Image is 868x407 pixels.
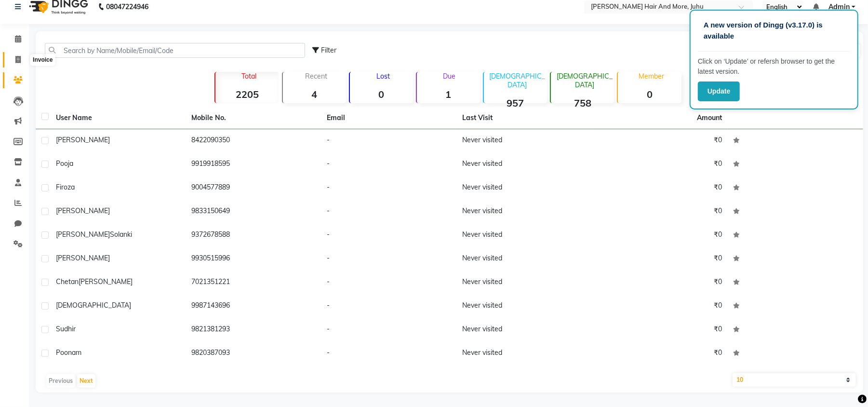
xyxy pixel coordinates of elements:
td: 9930515996 [186,247,321,271]
td: - [321,295,456,318]
td: 9820387093 [186,342,321,366]
td: 9372678588 [186,224,321,247]
strong: 2205 [215,88,279,100]
td: Never visited [456,318,592,342]
td: ₹0 [592,318,728,342]
span: [PERSON_NAME] [56,206,110,215]
th: User Name [50,107,186,129]
th: Amount [691,107,728,129]
p: Due [419,72,480,81]
p: [DEMOGRAPHIC_DATA] [555,72,614,89]
span: Chetan [56,277,79,286]
span: [PERSON_NAME] [79,277,133,286]
td: - [321,271,456,295]
p: Click on ‘Update’ or refersh browser to get the latest version. [698,56,850,77]
td: Never visited [456,247,592,271]
span: Pooja [56,159,73,168]
td: - [321,129,456,153]
td: - [321,224,456,247]
button: Next [77,374,95,388]
p: Total [219,72,279,81]
p: A new version of Dingg (v3.17.0) is available [704,20,844,41]
input: Search by Name/Mobile/Email/Code [45,43,305,58]
td: 8422090350 [186,129,321,153]
strong: 1 [417,88,480,100]
td: - [321,247,456,271]
td: - [321,318,456,342]
td: 7021351221 [186,271,321,295]
td: - [321,153,456,176]
td: Never visited [456,176,592,200]
td: 9833150649 [186,200,321,224]
td: ₹0 [592,224,728,247]
p: Member [622,72,681,81]
td: ₹0 [592,247,728,271]
strong: 758 [551,97,614,109]
td: 9987143696 [186,295,321,318]
th: Mobile No. [186,107,321,129]
td: ₹0 [592,200,728,224]
p: Lost [354,72,413,81]
span: Poonam [56,348,81,357]
span: Admin [828,2,850,12]
td: Never visited [456,129,592,153]
button: Update [698,81,740,101]
td: Never visited [456,342,592,366]
td: ₹0 [592,342,728,366]
strong: 957 [484,97,547,109]
td: Never visited [456,295,592,318]
strong: 0 [618,88,681,100]
span: Solanki [110,230,132,239]
td: 9004577889 [186,176,321,200]
td: Never visited [456,200,592,224]
span: [PERSON_NAME] [56,136,110,144]
span: Sudhir [56,325,76,333]
td: ₹0 [592,295,728,318]
td: Never visited [456,271,592,295]
span: [DEMOGRAPHIC_DATA] [56,301,131,310]
td: - [321,342,456,366]
td: Never visited [456,224,592,247]
div: Invoice [30,54,55,66]
td: ₹0 [592,176,728,200]
td: ₹0 [592,129,728,153]
span: Filter [321,46,336,54]
td: 9821381293 [186,318,321,342]
th: Email [321,107,456,129]
td: Never visited [456,153,592,176]
td: - [321,200,456,224]
p: Recent [287,72,346,81]
th: Last Visit [456,107,592,129]
td: ₹0 [592,271,728,295]
td: ₹0 [592,153,728,176]
span: [PERSON_NAME] [56,230,110,239]
p: [DEMOGRAPHIC_DATA] [488,72,547,89]
span: Firoza [56,183,75,191]
td: 9919918595 [186,153,321,176]
span: [PERSON_NAME] [56,254,110,262]
strong: 4 [283,88,346,100]
td: - [321,176,456,200]
strong: 0 [350,88,413,100]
